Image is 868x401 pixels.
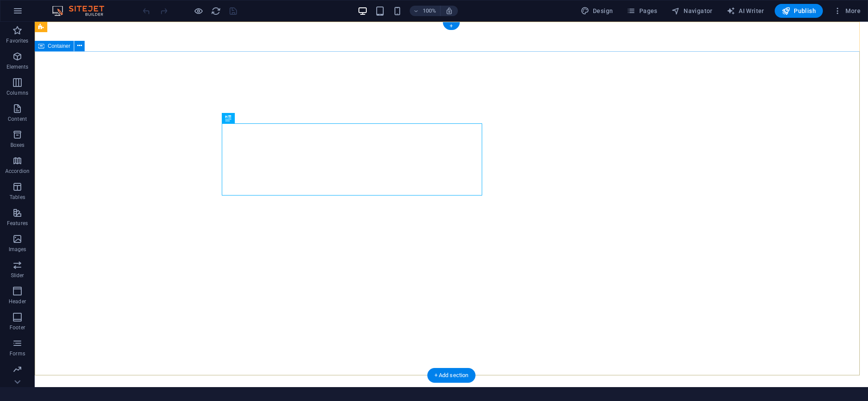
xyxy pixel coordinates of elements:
[671,7,713,15] span: Navigator
[723,4,768,18] button: AI Writer
[7,220,28,227] p: Features
[830,4,864,18] button: More
[8,116,27,123] p: Content
[410,6,441,16] button: 100%
[727,7,764,15] span: AI Writer
[782,7,816,15] span: Publish
[577,4,617,18] button: Design
[50,6,115,16] img: Editor Logo
[5,376,29,383] p: Marketing
[10,324,25,331] p: Footer
[6,37,28,44] p: Favorites
[10,350,25,357] p: Forms
[627,7,657,15] span: Pages
[11,272,24,279] p: Slider
[9,246,26,253] p: Images
[577,4,617,18] div: Design (Ctrl+Alt+Y)
[443,22,460,30] div: +
[423,6,437,16] h6: 100%
[10,194,25,201] p: Tables
[427,368,476,383] div: + Add section
[668,4,716,18] button: Navigator
[211,6,221,16] i: Reload page
[775,4,823,18] button: Publish
[5,168,30,175] p: Accordion
[7,63,29,70] p: Elements
[10,142,25,149] p: Boxes
[581,7,613,15] span: Design
[193,6,204,16] button: Click here to leave preview mode and continue editing
[445,7,453,15] i: On resize automatically adjust zoom level to fit chosen device.
[9,298,26,305] p: Header
[210,6,221,16] button: reload
[7,89,28,96] p: Columns
[623,4,661,18] button: Pages
[48,43,70,49] span: Container
[833,7,861,15] span: More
